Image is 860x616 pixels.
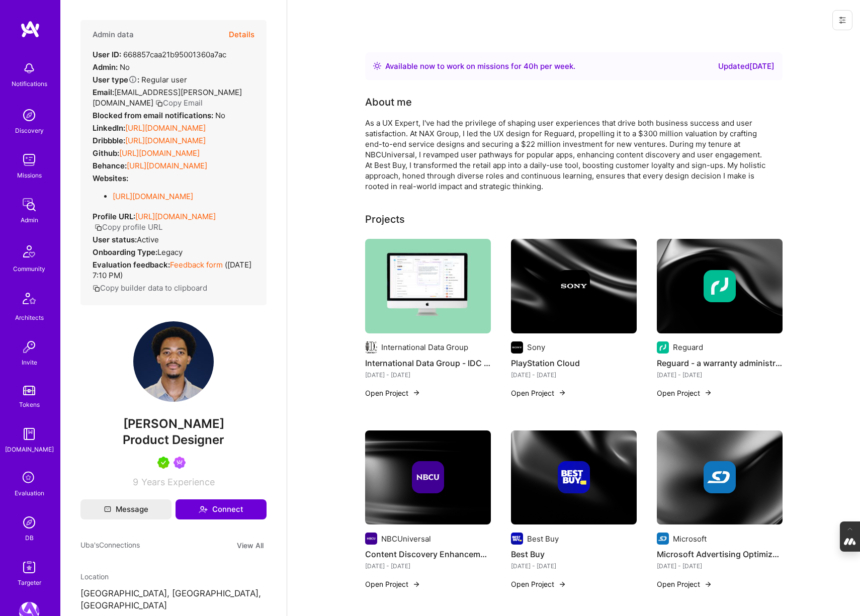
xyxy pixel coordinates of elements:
[412,461,444,493] img: Company logo
[718,60,775,72] div: Updated [DATE]
[657,561,783,571] div: [DATE] - [DATE]
[673,342,703,353] div: Reguard
[365,533,377,545] img: Company logo
[93,173,128,183] strong: Websites:
[125,123,206,133] a: [URL][DOMAIN_NAME]
[113,192,193,201] a: [URL][DOMAIN_NAME]
[157,247,183,257] span: legacy
[19,512,39,533] img: Admin Search
[19,105,39,125] img: discovery
[119,148,200,158] a: [URL][DOMAIN_NAME]
[511,561,637,571] div: [DATE] - [DATE]
[93,235,137,244] strong: User status:
[93,74,187,85] div: Regular user
[93,62,118,72] strong: Admin:
[199,505,208,514] i: icon Connect
[155,100,163,107] i: icon Copy
[21,215,38,225] div: Admin
[93,259,254,281] div: ( [DATE] 7:10 PM )
[141,477,215,487] span: Years Experience
[93,212,135,221] strong: Profile URL:
[93,87,114,97] strong: Email:
[19,337,39,357] img: Invite
[93,123,125,133] strong: LinkedIn:
[365,357,491,370] h4: International Data Group - IDC TechMatch
[365,341,377,354] img: Company logo
[15,488,44,498] div: Evaluation
[19,424,39,444] img: guide book
[93,50,121,59] strong: User ID:
[93,30,134,39] h4: Admin data
[174,457,186,469] img: Been on Mission
[558,580,566,588] img: arrow-right
[657,370,783,380] div: [DATE] - [DATE]
[373,62,381,70] img: Availability
[511,533,523,545] img: Company logo
[95,222,162,232] button: Copy profile URL
[365,239,491,333] img: International Data Group - IDC TechMatch
[19,150,39,170] img: teamwork
[23,386,35,395] img: tokens
[527,534,559,544] div: Best Buy
[234,540,267,551] button: View All
[657,579,712,589] button: Open Project
[127,161,207,170] a: [URL][DOMAIN_NAME]
[25,533,34,543] div: DB
[657,357,783,370] h4: Reguard - a warranty administrator and insurance company
[365,561,491,571] div: [DATE] - [DATE]
[673,534,707,544] div: Microsoft
[93,49,226,60] div: 668857caa21b95001360a7ac
[93,283,207,293] button: Copy builder data to clipboard
[5,444,54,455] div: [DOMAIN_NAME]
[19,58,39,78] img: bell
[511,579,566,589] button: Open Project
[558,461,590,493] img: Company logo
[365,388,420,398] button: Open Project
[93,136,125,145] strong: Dribbble:
[657,548,783,561] h4: Microsoft Advertising Optimization
[657,533,669,545] img: Company logo
[365,548,491,561] h4: Content Discovery Enhancement
[17,170,42,181] div: Missions
[15,125,44,136] div: Discovery
[511,239,637,333] img: cover
[704,389,712,397] img: arrow-right
[229,20,254,49] button: Details
[381,342,468,353] div: International Data Group
[17,288,41,312] img: Architects
[385,60,575,72] div: Available now to work on missions for h per week .
[20,469,39,488] i: icon SelectionTeam
[93,62,130,72] div: No
[19,399,40,410] div: Tokens
[558,389,566,397] img: arrow-right
[19,195,39,215] img: admin teamwork
[511,548,637,561] h4: Best Buy
[137,235,159,244] span: Active
[93,87,242,108] span: [EMAIL_ADDRESS][PERSON_NAME][DOMAIN_NAME]
[170,260,223,270] a: Feedback form
[20,20,40,38] img: logo
[15,312,44,323] div: Architects
[125,136,206,145] a: [URL][DOMAIN_NAME]
[381,534,431,544] div: NBCUniversal
[93,111,215,120] strong: Blocked from email notifications:
[104,506,111,513] i: icon Mail
[657,388,712,398] button: Open Project
[19,557,39,577] img: Skill Targeter
[123,432,224,447] span: Product Designer
[511,357,637,370] h4: PlayStation Cloud
[412,389,420,397] img: arrow-right
[18,577,41,588] div: Targeter
[704,270,736,302] img: Company logo
[704,461,736,493] img: Company logo
[657,239,783,333] img: cover
[12,78,47,89] div: Notifications
[93,110,225,121] div: No
[657,341,669,354] img: Company logo
[511,370,637,380] div: [DATE] - [DATE]
[17,239,41,263] img: Community
[93,75,139,84] strong: User type :
[128,75,137,84] i: Help
[133,321,214,402] img: User Avatar
[511,388,566,398] button: Open Project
